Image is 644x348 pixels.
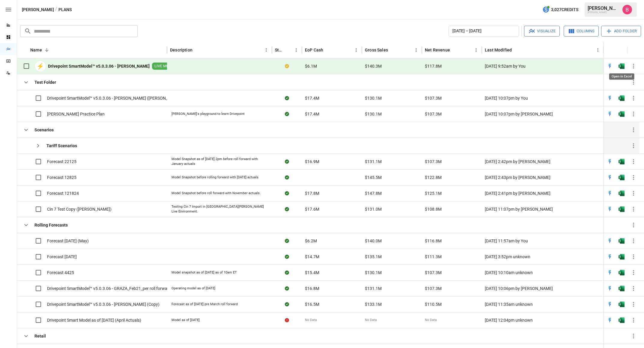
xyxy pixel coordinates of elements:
img: g5qfjXmAAAAABJRU5ErkJggg== [619,285,625,291]
span: $131.1M [365,159,382,165]
button: Columns [564,26,599,37]
img: g5qfjXmAAAAABJRU5ErkJggg== [619,238,625,244]
span: $122.8M [425,174,442,180]
span: $130.1M [365,111,382,117]
img: g5qfjXmAAAAABJRU5ErkJggg== [619,159,625,165]
div: Net Revenue [425,48,450,52]
div: [DATE] 2:42pm by [PERSON_NAME] [482,154,604,169]
img: g5qfjXmAAAAABJRU5ErkJggg== [619,270,625,276]
div: [PERSON_NAME] [588,5,619,11]
img: quick-edit-flash.b8aec18c.svg [607,270,613,276]
div: Sync complete [285,285,289,291]
div: [DATE] 9:52am by You [482,58,604,74]
img: g5qfjXmAAAAABJRU5ErkJggg== [619,63,625,69]
span: $17.6M [305,206,319,212]
div: Open in Excel [619,270,625,276]
b: Tariff Scenarios [46,143,77,149]
div: Open in Excel [619,111,625,117]
img: quick-edit-flash.b8aec18c.svg [607,238,613,244]
div: Open in Excel [619,254,625,260]
button: Last Modified column menu [594,46,602,54]
span: $133.1M [365,301,382,307]
div: Sync complete [285,238,289,244]
span: $6.2M [305,238,317,244]
div: Sync complete [285,206,289,212]
span: Forecast 12825 [47,174,76,180]
div: Name [30,48,42,52]
div: [DATE] 10:06pm by [PERSON_NAME] [482,280,604,296]
div: Open in Excel [619,95,625,101]
span: Forecast [DATE] [47,254,77,260]
div: [PERSON_NAME] [588,11,619,14]
div: Sync complete [285,190,289,196]
div: Open in Excel [609,73,634,80]
div: Open in Quick Edit [607,95,613,101]
div: Open in Excel [619,285,625,291]
img: g5qfjXmAAAAABJRU5ErkJggg== [619,301,625,307]
img: quick-edit-flash.b8aec18c.svg [607,285,613,291]
span: Drivepoint Smart Model as of [DATE] (April Actuals) [47,317,141,323]
div: Open in Quick Edit [607,301,613,307]
div: Open in Quick Edit [607,317,613,323]
span: LIVE MODEL [152,63,178,69]
button: Sort [512,46,521,54]
img: g5qfjXmAAAAABJRU5ErkJggg== [619,206,625,212]
div: Model Snapshot before rolling forward with [DATE] actuals [171,175,258,180]
div: Model Snapshot before roll forward with November actuals. [171,191,261,196]
div: [DATE] 3:52pm unknown [482,249,604,265]
div: Open in Excel [619,190,625,196]
div: Model as of [DATE] [171,318,200,323]
span: Forecast 121824 [47,190,79,196]
span: $17.4M [305,111,319,117]
div: Description [170,48,192,52]
div: Sync complete [285,254,289,260]
button: Sort [389,46,397,54]
span: $6.1M [305,63,317,69]
span: Forecast [DATE] (May) [47,238,89,244]
span: $107.3M [425,159,442,165]
img: quick-edit-flash.b8aec18c.svg [607,111,613,117]
div: [DATE] 11:07pm by [PERSON_NAME] [482,201,604,217]
span: $131.0M [365,206,382,212]
img: Benny Fellows [622,5,632,14]
span: $107.3M [425,111,442,117]
div: Open in Quick Edit [607,174,613,180]
span: $16.9M [305,159,319,165]
div: Testing Cin 7 Import in [GEOGRAPHIC_DATA][PERSON_NAME] Live Environment. [171,204,267,214]
button: Add Folder [601,26,641,37]
div: Your plan has changes in Excel that are not reflected in the Drivepoint Data Warehouse, select "S... [285,63,289,69]
img: g5qfjXmAAAAABJRU5ErkJggg== [619,111,625,117]
button: Sort [451,46,459,54]
span: $125.1M [425,190,442,196]
div: Open in Quick Edit [607,238,613,244]
div: Open in Quick Edit [607,190,613,196]
span: $107.3M [425,95,442,101]
div: Open in Quick Edit [607,285,613,291]
img: g5qfjXmAAAAABJRU5ErkJggg== [619,95,625,101]
div: Error during sync. [285,317,289,323]
div: Sync complete [285,95,289,101]
div: [DATE] 10:07pm by You [482,90,604,106]
button: Sort [324,46,332,54]
span: Forecast 22125 [47,159,76,165]
button: Description column menu [262,46,270,54]
img: quick-edit-flash.b8aec18c.svg [607,206,613,212]
span: $15.4M [305,270,319,276]
div: Open in Excel [619,174,625,180]
div: Sync complete [285,111,289,117]
span: $117.8M [425,63,442,69]
span: $130.1M [365,95,382,101]
span: Cin 7 Test Copy ([PERSON_NAME]) [47,206,112,212]
button: [PERSON_NAME] [22,6,54,13]
div: [DATE] 2:41pm by [PERSON_NAME] [482,185,604,201]
div: Open in Excel [619,238,625,244]
div: Sync complete [285,301,289,307]
img: quick-edit-flash.b8aec18c.svg [607,317,613,323]
span: No Data [365,318,377,323]
div: Open in Quick Edit [607,254,613,260]
div: Open in Quick Edit [607,111,613,117]
button: Sort [631,46,640,54]
span: $135.1M [365,254,382,260]
div: Open in Quick Edit [607,159,613,165]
